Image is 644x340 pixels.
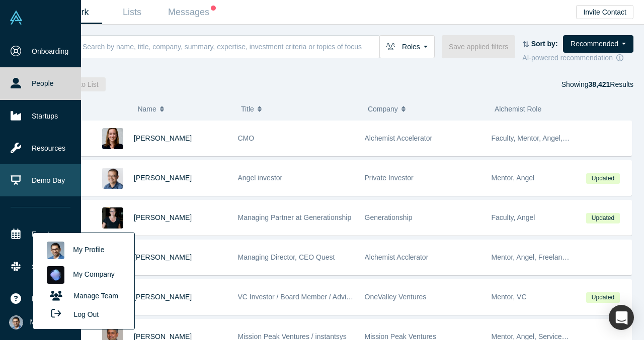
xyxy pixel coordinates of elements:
[586,292,619,303] span: Updated
[238,174,283,182] span: Angel investor
[162,1,222,24] a: Messages
[368,98,484,120] button: Company
[134,174,192,182] a: [PERSON_NAME]
[531,40,558,48] strong: Sort by:
[47,242,64,259] img: VP Singh's profile
[9,315,66,329] button: My Account
[42,287,125,305] a: Manage Team
[492,174,535,182] span: Mentor, Angel
[241,98,254,120] span: Title
[588,80,610,88] strong: 38,421
[9,11,23,25] img: Alchemist Vault Logo
[32,294,46,304] span: Help
[137,98,156,120] span: Name
[368,98,398,120] span: Company
[495,105,541,113] span: Alchemist Role
[563,35,633,53] button: Recommended
[102,128,123,149] img: Devon Crews's Profile Image
[238,213,352,221] span: Managing Partner at Generationship
[102,168,123,189] img: Danny Chee's Profile Image
[442,35,515,58] button: Save applied filters
[522,53,633,63] div: AI-powered recommendation
[238,134,255,142] span: CMO
[82,35,379,58] input: Search by name, title, company, summary, expertise, investment criteria or topics of focus
[42,305,102,323] button: Log Out
[576,5,633,19] button: Invite Contact
[365,174,414,182] span: Private Investor
[365,134,433,142] span: Alchemist Accelerator
[134,253,192,261] a: [PERSON_NAME]
[586,173,619,184] span: Updated
[379,35,435,58] button: Roles
[42,238,125,263] a: My Profile
[134,134,192,142] a: [PERSON_NAME]
[47,266,64,284] img: VerbaFlo's profile
[238,253,335,261] span: Managing Director, CEO Quest
[30,317,66,327] span: My Account
[102,1,162,24] a: Lists
[365,253,429,261] span: Alchemist Acclerator
[238,293,356,301] span: VC Investor / Board Member / Advisor
[134,293,192,301] a: [PERSON_NAME]
[9,315,23,329] img: VP Singh's Account
[42,263,125,287] a: My Company
[137,98,230,120] button: Name
[58,77,106,91] button: Add to List
[365,293,427,301] span: OneValley Ventures
[561,77,633,91] div: Showing
[241,98,357,120] button: Title
[492,293,527,301] span: Mentor, VC
[102,207,123,229] img: Rachel Chalmers's Profile Image
[492,213,535,221] span: Faculty, Angel
[134,213,192,221] a: [PERSON_NAME]
[365,213,413,221] span: Generationship
[588,80,633,88] span: Results
[586,213,619,223] span: Updated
